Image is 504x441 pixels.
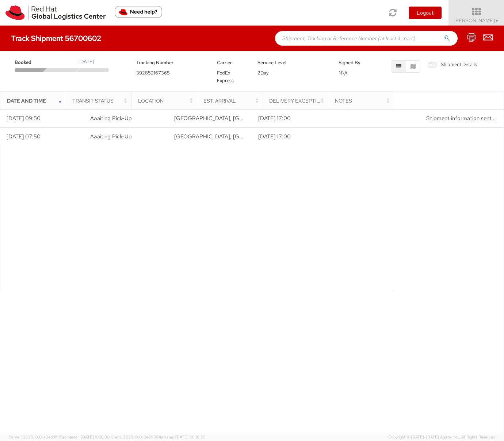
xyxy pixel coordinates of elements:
[335,97,392,104] div: Notes
[136,60,206,65] h5: Tracking Number
[428,61,477,68] span: Shipment Details
[388,434,495,440] span: Copyright © [DATE]-[DATE] Agistix Inc., All Rights Reserved
[138,97,195,104] div: Location
[111,434,206,440] span: Client: 2025.18.0-0e69584
[11,34,101,42] h4: Track Shipment 56700602
[79,58,94,65] div: [DATE]
[495,18,499,24] span: ▼
[7,97,64,104] div: Date and Time
[174,115,348,122] span: RALEIGH, NC, US
[454,17,499,24] span: [PERSON_NAME]
[115,6,162,18] button: Need help?
[257,60,328,65] h5: Service Level
[217,60,247,65] h5: Carrier
[203,97,260,104] div: Est. Arrival
[90,115,132,122] span: Awaiting Pick-Up
[252,127,336,146] td: [DATE] 17:00
[339,70,348,76] span: N\A
[136,70,170,76] span: 392852167365
[174,133,348,140] span: RALEIGH, NC, US
[275,31,458,46] input: Shipment, Tracking or Reference Number (at least 4 chars)
[5,5,106,20] img: rh-logistics-00dfa346123c4ec078e1.svg
[269,97,326,104] div: Delivery Exception
[72,97,129,104] div: Transit Status
[339,60,368,65] h5: Signed By
[252,109,336,127] td: [DATE] 17:00
[15,59,46,66] span: Booked
[161,434,206,440] span: master, [DATE] 08:10:29
[409,7,442,19] button: Logout
[257,70,268,76] span: 2Day
[9,434,110,440] span: Server: 2025.18.0-a0edd1917ac
[90,133,132,140] span: Awaiting Pick-Up
[428,61,477,69] label: Shipment Details
[217,70,234,84] span: FedEx Express
[66,434,110,440] span: master, [DATE] 10:10:00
